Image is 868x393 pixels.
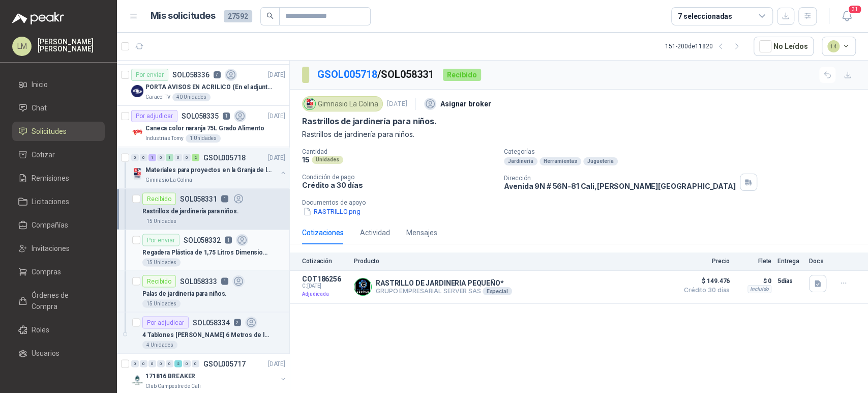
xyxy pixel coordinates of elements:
[32,348,59,359] span: Usuarios
[148,154,156,161] div: 1
[809,258,829,265] p: Docs
[268,70,285,80] p: [DATE]
[117,188,289,230] a: RecibidoSOL0583311Rastrillos de jardinería para niños.15 Unidades
[131,85,143,97] img: Company Logo
[12,12,64,24] img: Logo peakr
[142,316,189,328] div: Por adjudicar
[12,98,105,118] a: Chat
[665,38,745,54] div: 151 - 200 de 11820
[32,219,68,231] span: Compañías
[142,275,176,287] div: Recibido
[142,289,227,298] p: Palas de jardinería para niños.
[145,82,272,92] p: PORTA AVISOS EN ACRILICO (En el adjunto mas informacion)
[736,258,771,265] p: Flete
[12,145,105,164] a: Cotizar
[302,129,856,140] p: Rastrillos de jardinería para niños.
[131,360,139,367] div: 0
[302,116,437,127] p: Rastrillos de jardinería para niños.
[678,11,732,22] div: 7 seleccionadas
[131,374,143,386] img: Company Logo
[822,37,856,56] button: 14
[32,324,49,335] span: Roles
[117,230,289,271] a: Por enviarSOL0583321Regadera Plástica de 1,75 Litros Dimensiones: 7,5x33x24,5cm15 Unidades
[302,283,348,289] span: C: [DATE]
[142,258,181,266] div: 15 Unidades
[145,134,184,143] p: Industrias Tomy
[679,287,730,293] span: Crédito 30 días
[483,287,512,295] div: Especial
[145,165,272,175] p: Materiales para proyectos en la Granja de la UI
[140,360,147,367] div: 0
[302,199,864,206] p: Documentos de apoyo
[145,371,195,381] p: 171816 BREAKER
[504,175,735,182] p: Dirección
[12,286,105,316] a: Órdenes de Compra
[203,154,246,161] p: GSOL005718
[192,360,199,367] div: 0
[266,12,274,19] span: search
[192,154,199,161] div: 2
[354,258,673,265] p: Producto
[268,153,285,162] p: [DATE]
[302,148,496,155] p: Cantidad
[142,330,269,340] p: 4 Tablones [PERSON_NAME] 6 Metros de largo, 20 CM ancho, grosor de 2 cm.
[157,360,165,367] div: 0
[540,157,581,165] div: Herramientas
[12,37,32,56] div: LM
[12,262,105,282] a: Compras
[32,102,47,114] span: Chat
[354,278,371,295] img: Company Logo
[12,122,105,141] a: Solicitudes
[131,167,143,180] img: Company Logo
[142,341,177,349] div: 4 Unidades
[174,154,182,161] div: 0
[174,360,182,367] div: 2
[32,149,55,160] span: Cotizar
[131,126,143,138] img: Company Logo
[145,176,192,184] p: Gimnasio La Colina
[131,110,177,122] div: Por adjudicar
[32,126,67,137] span: Solicitudes
[180,277,217,285] p: SOL058333
[140,154,147,161] div: 0
[302,275,348,283] p: COT186256
[679,258,730,265] p: Precio
[131,357,287,390] a: 0 0 0 0 0 2 0 0 GSOL005717[DATE] Company Logo171816 BREAKERClub Campestre de Cali
[12,344,105,363] a: Usuarios
[312,156,343,164] div: Unidades
[440,98,491,109] p: Asignar broker
[148,360,156,367] div: 0
[12,192,105,211] a: Licitaciones
[172,93,211,101] div: 40 Unidades
[117,312,289,353] a: Por adjudicarSOL05833424 Tablones [PERSON_NAME] 6 Metros de largo, 20 CM ancho, grosor de 2 cm.4 ...
[504,182,735,190] p: Avenida 9N # 56N-81 Cali , [PERSON_NAME][GEOGRAPHIC_DATA]
[32,266,61,277] span: Compras
[32,243,70,254] span: Invitaciones
[221,195,228,202] p: 1
[224,10,252,22] span: 27592
[117,65,289,106] a: Por enviarSOL0583367[DATE] Company LogoPORTA AVISOS EN ACRILICO (En el adjunto mas informacion)Ca...
[172,71,209,78] p: SOL058336
[302,289,348,299] p: Adjudicada
[268,359,285,369] p: [DATE]
[157,154,165,161] div: 0
[387,99,407,109] p: [DATE]
[214,71,221,78] p: 7
[193,319,230,326] p: SOL058334
[32,196,69,207] span: Licitaciones
[777,275,803,287] p: 5 días
[504,148,864,155] p: Categorías
[145,382,201,390] p: Club Campestre de Cali
[317,68,377,80] a: GSOL005718
[131,154,139,161] div: 0
[848,5,862,14] span: 31
[32,290,95,312] span: Órdenes de Compra
[376,287,512,295] p: GRUPO EMPRESARIAL SERVER SAS
[406,227,437,238] div: Mensajes
[12,169,105,188] a: Remisiones
[186,134,221,143] div: 1 Unidades
[166,360,173,367] div: 0
[151,9,216,23] h1: Mis solicitudes
[142,206,239,216] p: Rastrillos de jardinería para niños.
[302,174,496,181] p: Condición de pago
